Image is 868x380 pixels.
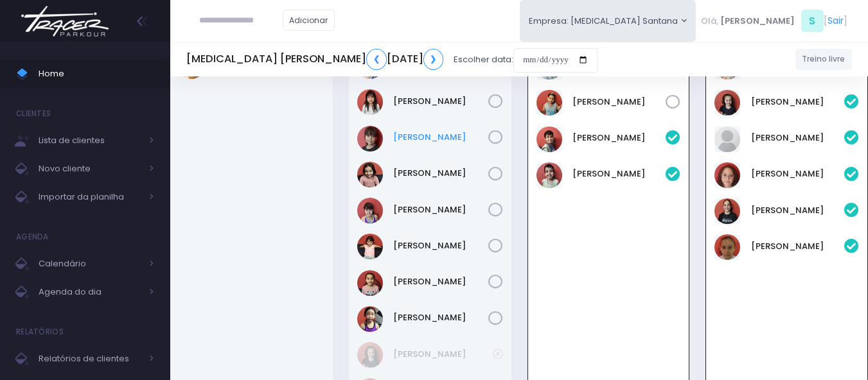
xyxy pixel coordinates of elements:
[801,10,824,32] span: S
[696,6,852,35] div: [ ]
[572,96,666,108] a: [PERSON_NAME]
[751,204,845,217] a: [PERSON_NAME]
[393,311,488,324] a: [PERSON_NAME]
[186,45,598,74] div: Escolher data:
[357,198,383,223] img: Manuella Oliveira Artischeff
[39,350,141,367] span: Relatórios de clientes
[357,126,383,151] img: Isabela Kazumi Maruya de Carvalho
[714,162,740,188] img: Manuella Brandão oliveira
[393,275,488,288] a: [PERSON_NAME]
[366,49,387,70] a: ❮
[423,49,444,70] a: ❯
[714,234,740,260] img: Rafaela tiosso zago
[16,319,64,345] h4: Relatórios
[572,132,666,144] a: [PERSON_NAME]
[16,101,51,126] h4: Clientes
[536,162,562,188] img: Matheus Morbach de Freitas
[283,10,335,31] a: Adicionar
[39,284,141,300] span: Agenda do dia
[714,90,740,116] img: Lara Hubert
[751,96,845,108] a: [PERSON_NAME]
[536,90,562,116] img: Pedro Eduardo Leite de Oliveira
[39,189,141,205] span: Importar da planilha
[393,203,488,216] a: [PERSON_NAME]
[357,89,383,115] img: Giovanna Akari Uehara
[714,198,740,224] img: Melissa Hubert
[357,270,383,296] img: Niara Belisário Cruz
[186,49,443,70] h5: [MEDICAL_DATA] [PERSON_NAME] [DATE]
[39,160,141,177] span: Novo cliente
[572,168,666,180] a: [PERSON_NAME]
[357,342,383,368] img: Lara Hubert
[393,348,493,361] a: [PERSON_NAME]
[357,162,383,187] img: Liz Stetz Tavernaro Torres
[357,306,383,332] img: Serena Tseng
[751,132,845,144] a: [PERSON_NAME]
[393,239,488,252] a: [PERSON_NAME]
[357,234,383,259] img: Manuella Velloso Beio
[714,126,740,152] img: Larissa Teodoro Dangebel de Oliveira
[393,167,488,180] a: [PERSON_NAME]
[393,131,488,144] a: [PERSON_NAME]
[39,132,141,149] span: Lista de clientes
[720,15,795,28] span: [PERSON_NAME]
[701,15,718,28] span: Olá,
[39,255,141,272] span: Calendário
[751,240,845,253] a: [PERSON_NAME]
[751,168,845,180] a: [PERSON_NAME]
[39,65,154,82] span: Home
[393,95,488,108] a: [PERSON_NAME]
[795,49,853,70] a: Treino livre
[16,224,49,250] h4: Agenda
[536,126,562,152] img: Jorge Lima
[828,14,844,28] a: Sair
